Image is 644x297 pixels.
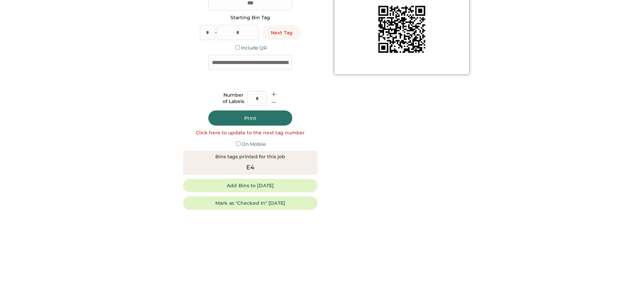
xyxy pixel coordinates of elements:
[223,92,244,105] div: Number of Labels
[208,110,292,126] button: Print
[241,45,267,51] label: Include QR
[215,29,217,36] div: -
[230,14,270,21] div: Starting Bin Tag
[263,25,301,40] button: Next Tag
[215,154,285,160] div: Bins tags printed for this job
[242,141,266,147] label: On Mobile
[246,163,254,172] div: E4
[183,179,317,192] button: Add Bins to [DATE]
[196,130,305,136] div: Click here to update to the next tag number
[183,196,317,210] button: Mark as "Checked In" [DATE]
